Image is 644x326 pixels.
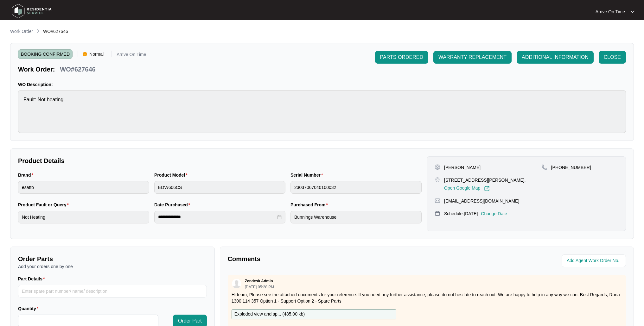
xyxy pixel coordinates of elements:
[596,9,625,15] p: Arrive On Time
[517,51,594,64] button: ADDITIONAL INFORMATION
[435,177,440,183] img: map-pin
[18,254,207,263] p: Order Parts
[444,177,526,183] p: [STREET_ADDRESS][PERSON_NAME],
[154,181,285,194] input: Product Model
[444,198,519,204] p: [EMAIL_ADDRESS][DOMAIN_NAME]
[60,65,95,74] p: WO#627646
[604,53,621,61] span: CLOSE
[9,28,34,35] a: Work Order
[18,305,41,312] label: Quantity
[380,53,423,61] span: PARTS ORDERED
[18,65,55,74] p: Work Order:
[10,28,33,34] p: Work Order
[232,279,241,288] img: user.svg
[433,51,512,64] button: WARRANTY REPLACEMENT
[117,52,146,59] p: Arrive On Time
[18,90,626,133] textarea: Fault: Not heating.
[18,49,73,59] span: BOOKING CONFIRMED
[290,181,422,194] input: Serial Number
[245,279,273,284] p: Zendesk Admin
[245,285,274,289] p: [DATE] 05:28 PM
[551,164,591,171] p: [PHONE_NUMBER]
[18,81,626,88] p: WO Description:
[83,52,87,56] img: Vercel Logo
[18,172,36,178] label: Brand
[484,186,490,191] img: Link-External
[154,172,190,178] label: Product Model
[154,202,193,208] label: Date Purchased
[290,211,422,223] input: Purchased From
[631,10,634,13] img: dropdown arrow
[10,2,54,21] img: residentia service logo
[18,263,207,270] p: Add your orders one by one
[18,285,207,298] input: Part Details
[435,198,440,204] img: map-pin
[290,172,325,178] label: Serial Number
[435,210,440,216] img: map-pin
[444,186,490,191] a: Open Google Map
[43,29,68,34] span: WO#627646
[18,276,48,282] label: Part Details
[522,53,589,61] span: ADDITIONAL INFORMATION
[481,210,507,217] p: Change Date
[228,254,423,263] p: Comments
[232,292,622,304] p: Hi team, Please see the attached documents for your reference. If you need any further assistance...
[35,28,41,34] img: chevron-right
[18,202,71,208] label: Product Fault or Query
[18,181,149,194] input: Brand
[435,164,440,170] img: user-pin
[444,210,478,217] p: Schedule: [DATE]
[375,51,428,64] button: PARTS ORDERED
[87,49,106,59] span: Normal
[599,51,626,64] button: CLOSE
[234,311,305,318] p: Exploded view and sp... ( 485.00 kb )
[567,257,622,265] input: Add Agent Work Order No.
[444,164,481,171] p: [PERSON_NAME]
[158,214,276,220] input: Date Purchased
[18,156,422,165] p: Product Details
[18,211,149,223] input: Product Fault or Query
[438,53,507,61] span: WARRANTY REPLACEMENT
[290,202,330,208] label: Purchased From
[542,164,547,170] img: map-pin
[178,317,202,325] span: Order Part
